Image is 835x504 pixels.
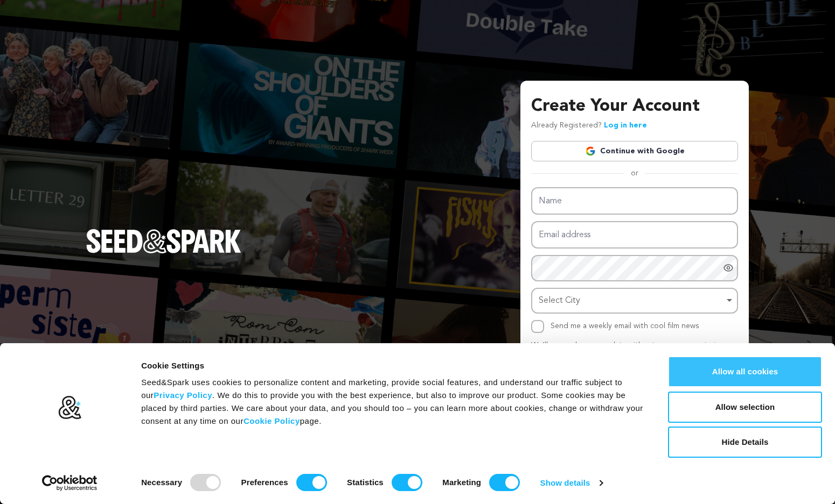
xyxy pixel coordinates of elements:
[604,122,647,129] a: Log in here
[531,119,647,132] p: Already Registered?
[347,478,384,487] strong: Statistics
[531,94,738,119] h3: Create Your Account
[154,391,212,400] a: Privacy Policy
[585,146,596,157] img: Google logo
[141,376,644,428] div: Seed&Spark uses cookies to personalize content and marketing, provide social features, and unders...
[531,339,738,378] p: We’ll never share your data without express permission. By clicking Create Account, I agree that ...
[243,416,300,425] a: Cookie Policy
[86,229,241,253] img: Seed&Spark Logo
[624,168,645,179] span: or
[141,478,182,487] strong: Necessary
[442,478,481,487] strong: Marketing
[531,141,738,161] a: Continue with Google
[241,478,288,487] strong: Preferences
[668,392,822,423] button: Allow selection
[723,262,734,273] a: Show password as plain text. Warning: this will display your password on the screen.
[539,293,724,309] div: Select City
[58,395,82,420] img: logo
[23,475,117,491] a: Usercentrics Cookiebot - opens in a new window
[668,356,822,387] button: Allow all cookies
[141,470,141,470] legend: Consent Selection
[531,187,738,215] input: Name
[141,359,644,372] div: Cookie Settings
[531,221,738,249] input: Email address
[86,229,241,274] a: Seed&Spark Homepage
[551,322,699,330] label: Send me a weekly email with cool film news
[540,475,603,491] a: Show details
[668,427,822,458] button: Hide Details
